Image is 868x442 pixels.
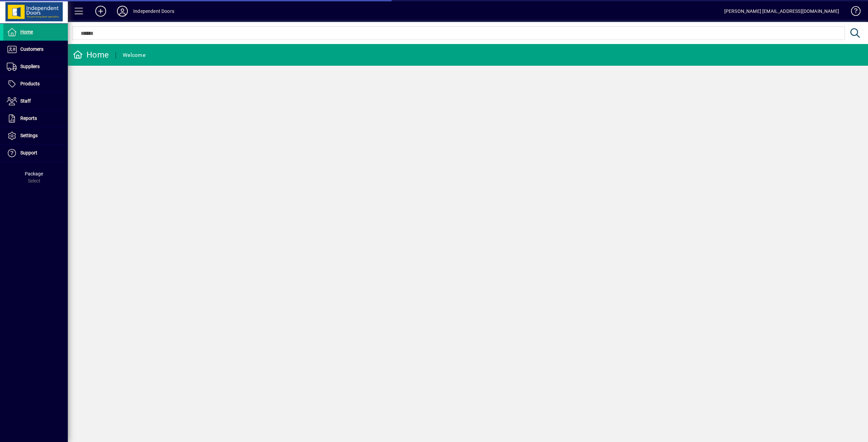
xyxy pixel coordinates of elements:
[3,58,68,75] a: Suppliers
[90,5,112,17] button: Add
[724,6,839,17] div: [PERSON_NAME] [EMAIL_ADDRESS][DOMAIN_NAME]
[3,93,68,110] a: Staff
[20,64,40,69] span: Suppliers
[20,133,38,138] span: Settings
[112,5,133,17] button: Profile
[3,127,68,144] a: Settings
[73,49,109,60] div: Home
[20,81,40,86] span: Products
[133,6,174,17] div: Independent Doors
[3,76,68,92] a: Products
[20,46,43,52] span: Customers
[3,41,68,58] a: Customers
[20,29,33,35] span: Home
[20,98,31,104] span: Staff
[25,171,43,176] span: Package
[846,1,860,23] a: Knowledge Base
[20,115,37,121] span: Reports
[20,150,37,155] span: Support
[3,145,68,162] a: Support
[123,50,145,61] div: Welcome
[3,110,68,127] a: Reports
